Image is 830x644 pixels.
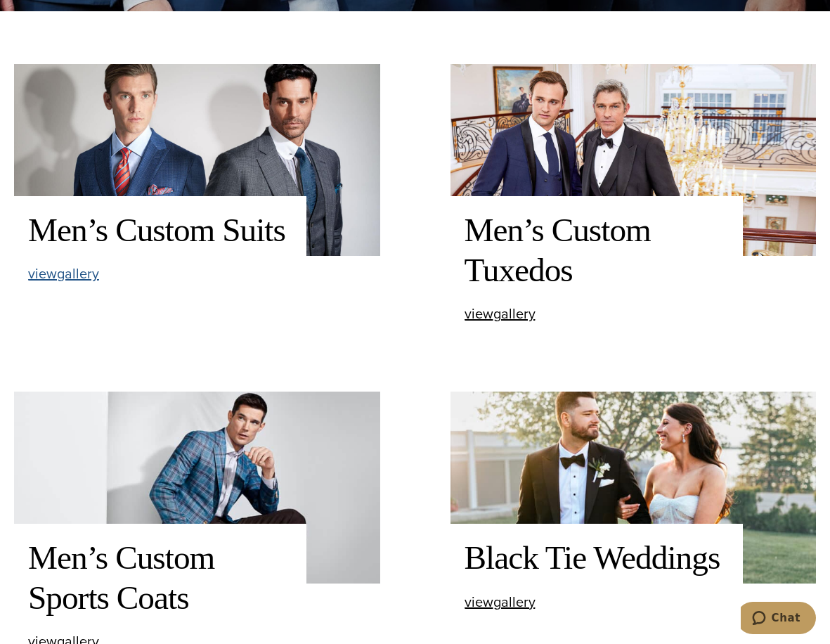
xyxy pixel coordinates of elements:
iframe: Opens a widget where you can chat to one of our agents [741,602,816,637]
img: 2 models wearing bespoke wedding tuxedos. One wearing black single breasted peak lapel and one we... [450,64,817,256]
h2: Men’s Custom Sports Coats [28,538,292,617]
h2: Men’s Custom Suits [28,210,292,250]
img: Client in blue bespoke Loro Piana sportscoat, white shirt. [14,392,380,584]
a: viewgallery [465,307,536,321]
h2: Black Tie Weddings [465,538,729,578]
a: viewgallery [28,266,99,281]
img: Two clients in wedding suits. One wearing a double breasted blue paid suit with orange tie. One w... [14,64,380,256]
a: viewgallery [465,595,536,610]
span: view gallery [465,591,536,612]
h2: Men’s Custom Tuxedos [465,210,729,290]
span: view gallery [465,303,536,324]
span: view gallery [28,263,99,284]
img: Bride & groom outside. Bride wearing low cut wedding dress. Groom wearing wedding tuxedo by Zegna. [450,392,817,584]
